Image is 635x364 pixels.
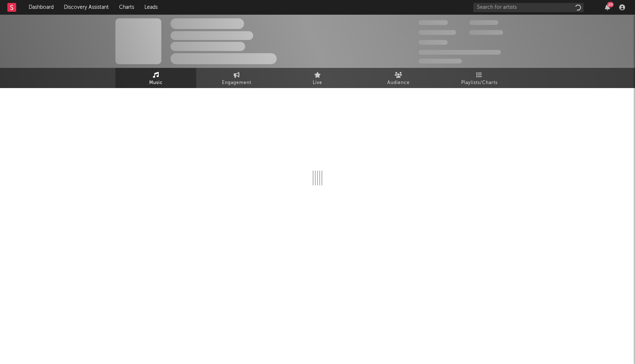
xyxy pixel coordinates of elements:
[358,68,439,88] a: Audience
[419,30,456,35] span: 50,000,000
[469,30,503,35] span: 1,000,000
[469,20,498,25] span: 100,000
[605,4,610,10] button: 20
[419,59,462,63] span: Jump Score: 85.0
[196,68,277,88] a: Engagement
[607,2,614,7] div: 20
[473,3,584,12] input: Search for artists
[439,68,520,88] a: Playlists/Charts
[149,79,163,87] span: Music
[419,20,448,25] span: 300,000
[387,79,410,87] span: Audience
[222,79,251,87] span: Engagement
[419,50,501,55] span: 50,000,000 Monthly Listeners
[277,68,358,88] a: Live
[461,79,498,87] span: Playlists/Charts
[313,79,322,87] span: Live
[115,68,196,88] a: Music
[419,40,448,45] span: 100,000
